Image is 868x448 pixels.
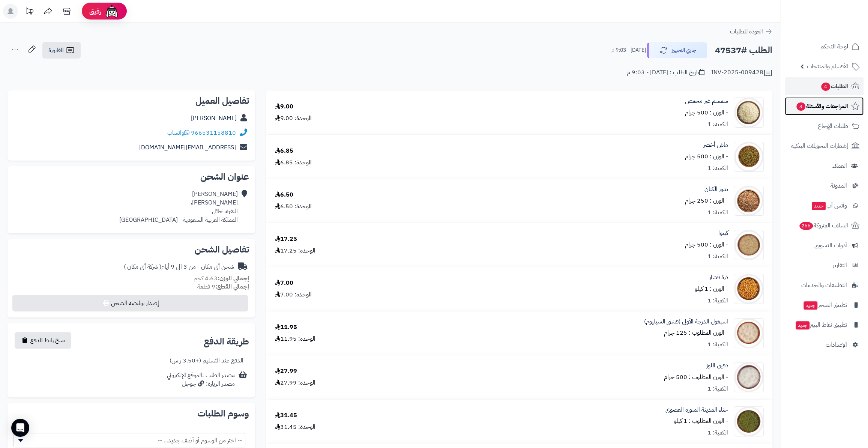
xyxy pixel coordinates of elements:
span: 3 [796,102,805,111]
small: - الوزن المطلوب : 1 كيلو [674,416,728,425]
span: -- اختر من الوسوم أو أضف جديد... -- [14,433,245,448]
span: طلبات الإرجاع [818,121,848,131]
div: الوحدة: 31.45 [275,423,315,431]
a: تطبيق المتجرجديد [785,296,863,314]
small: 9 قطعة [197,282,249,291]
div: INV-2025-009428 [711,68,772,77]
img: 1628237640-Mung%20bean-90x90.jpg [734,142,763,172]
a: دقيق اللوز [706,361,728,370]
a: المدونة [785,177,863,195]
a: اسبغول الدرجة الأولى (قشور السيليوم) [644,317,728,326]
a: المراجعات والأسئلة3 [785,97,863,115]
div: الكمية: 1 [707,208,728,217]
span: رفيق [89,7,101,16]
a: واتساب [167,128,189,137]
span: العملاء [832,161,847,171]
img: ai-face.png [104,4,119,19]
small: - الوزن : 500 جرام [685,240,728,249]
span: العودة للطلبات [730,27,763,36]
div: الوحدة: 17.25 [275,247,315,255]
span: 4 [821,83,830,91]
span: تطبيق المتجر [803,300,847,310]
h2: وسوم الطلبات [14,409,249,418]
div: 17.25 [275,235,297,244]
span: المراجعات والأسئلة [796,101,848,111]
img: 1641876737-Quinoa-90x90.jpg [734,230,763,260]
span: لوحة التحكم [820,41,848,52]
img: %20%D8%A3%D8%A8%D9%8A%D8%B6-90x90.jpg [734,98,763,128]
span: -- اختر من الوسوم أو أضف جديد... -- [14,433,245,447]
div: الكمية: 1 [707,428,728,437]
a: تحديثات المنصة [20,4,39,21]
small: - الوزن : 1 كيلو [695,284,728,293]
span: جديد [812,202,826,210]
small: [DATE] - 9:03 م [611,47,646,54]
h2: الطلب #47537 [715,43,772,58]
span: أدوات التسويق [814,240,847,251]
a: بذور الكتان [704,185,728,194]
span: المدونة [830,180,847,191]
div: الوحدة: 6.85 [275,158,312,167]
div: 6.50 [275,191,293,199]
img: 1667661739-Almond%20Flour-90x90.jpg [734,362,763,392]
div: شحن أي مكان - من 3 الى 9 أيام [124,263,234,271]
a: 966531158810 [191,128,236,137]
div: الوحدة: 9.00 [275,114,312,123]
img: 1645466661-Psyllium%20Husks-90x90.jpg [734,318,763,348]
div: مصدر الطلب :الموقع الإلكتروني [167,371,235,388]
div: الكمية: 1 [707,252,728,261]
button: جاري التجهيز [647,42,707,58]
span: الطلبات [820,81,848,92]
span: إشعارات التحويلات البنكية [791,141,848,151]
div: 11.95 [275,323,297,332]
span: جديد [803,301,817,310]
a: العملاء [785,157,863,175]
a: الإعدادات [785,336,863,354]
a: لوحة التحكم [785,38,863,56]
a: تطبيق نقاط البيعجديد [785,316,863,334]
a: أدوات التسويق [785,236,863,254]
div: 9.00 [275,102,293,111]
small: - الوزن المطلوب : 125 جرام [664,328,728,337]
div: [PERSON_NAME] [PERSON_NAME]، النقره، حائل المملكة العربية السعودية - [GEOGRAPHIC_DATA] [119,190,238,224]
a: [PERSON_NAME] [191,114,237,123]
div: الكمية: 1 [707,120,728,129]
div: الكمية: 1 [707,164,728,173]
span: الإعدادات [826,340,847,350]
div: الوحدة: 11.95 [275,335,315,343]
a: السلات المتروكة266 [785,216,863,235]
small: - الوزن : 250 جرام [685,196,728,205]
span: نسخ رابط الدفع [30,336,65,345]
div: الوحدة: 7.00 [275,290,312,299]
a: الفاتورة [42,42,81,59]
div: الوحدة: 27.99 [275,379,315,387]
h2: عنوان الشحن [14,172,249,181]
a: التطبيقات والخدمات [785,276,863,294]
div: الدفع عند التسليم (+3.50 ر.س) [170,356,243,365]
span: وآتس آب [811,200,847,211]
h2: تفاصيل العميل [14,96,249,105]
strong: إجمالي القطع: [215,282,249,291]
div: الكمية: 1 [707,340,728,349]
div: الوحدة: 6.50 [275,202,312,211]
div: Open Intercom Messenger [11,419,29,437]
span: ( شركة أي مكان ) [124,262,161,271]
button: نسخ رابط الدفع [15,332,71,349]
div: 7.00 [275,279,293,287]
small: - الوزن : 500 جرام [685,152,728,161]
div: 6.85 [275,147,293,155]
span: التقارير [833,260,847,271]
button: إصدار بوليصة الشحن [12,295,248,311]
div: 27.99 [275,367,297,376]
a: طلبات الإرجاع [785,117,863,135]
a: التقارير [785,256,863,274]
img: 1647578791-Popcorn-90x90.jpg [734,274,763,304]
span: 266 [799,222,813,230]
a: [EMAIL_ADDRESS][DOMAIN_NAME] [139,143,236,152]
span: السلات المتروكة [799,220,848,231]
span: التطبيقات والخدمات [801,280,847,290]
img: 1628249871-Flax%20Seeds-90x90.jpg [734,186,763,216]
a: سمسم غير محمص [685,97,728,105]
a: حناء المدينة المنورة العضوي [665,406,728,414]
